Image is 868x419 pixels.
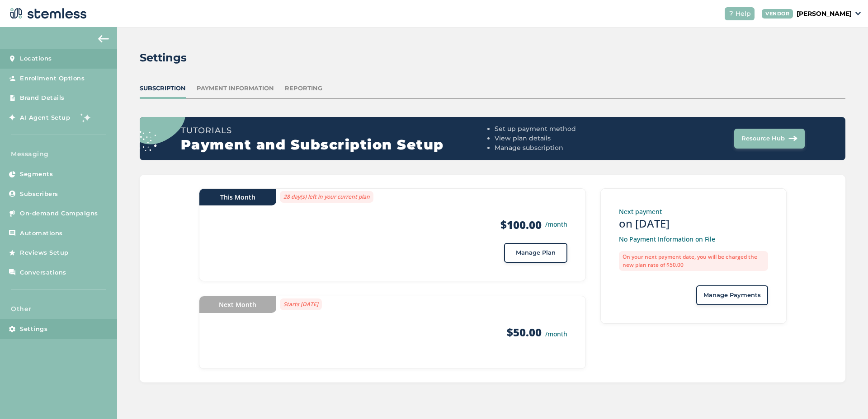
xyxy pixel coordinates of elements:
span: Automations [20,229,63,238]
div: VENDOR [762,9,793,19]
button: Manage Payments [696,285,768,305]
label: On your next payment date, you will be charged the new plan rate of $50.00 [619,251,768,271]
div: Subscription [140,84,186,93]
button: Resource Hub [734,129,805,149]
span: Settings [20,325,47,334]
span: Segments [20,170,53,179]
p: [PERSON_NAME] [797,9,852,19]
iframe: Chat Widget [823,376,868,419]
span: Manage Payments [703,291,761,300]
div: Payment Information [197,84,274,93]
img: logo-dark-0685b13c.svg [7,5,87,23]
span: Enrollment Options [20,74,85,83]
p: Next payment [619,207,768,216]
div: Reporting [285,84,322,93]
label: Starts [DATE] [280,298,322,310]
img: icon_down-arrow-small-66adaf34.svg [855,12,861,15]
img: circle_dots-9438f9e3.svg [126,86,185,151]
span: Resource Hub [741,134,785,143]
span: Conversations [20,268,66,277]
span: Manage Plan [516,248,556,257]
span: AI Agent Setup [20,113,70,122]
li: View plan details [495,134,648,143]
span: On-demand Campaigns [20,209,98,218]
div: Next Month [199,296,276,313]
h3: on [DATE] [619,216,768,231]
span: Subscribers [20,190,58,199]
li: Manage subscription [495,143,648,153]
label: 28 day(s) left in your current plan [280,191,373,203]
span: Locations [20,54,52,63]
h2: Settings [140,50,187,66]
span: Help [736,9,751,19]
h2: Payment and Subscription Setup [181,137,491,153]
img: icon-arrow-back-accent-c549486e.svg [98,35,109,42]
small: /month [545,219,567,229]
img: glitter-stars-b7820f95.gif [77,108,95,126]
span: Reviews Setup [20,248,69,257]
li: Set up payment method [495,124,648,134]
p: No Payment Information on File [619,234,768,244]
h3: Tutorials [181,124,491,137]
button: Manage Plan [504,243,567,263]
img: icon-help-white-03924b79.svg [728,11,734,16]
div: This Month [199,189,276,205]
span: Brand Details [20,93,65,102]
small: /month [545,330,567,338]
strong: $100.00 [500,218,542,232]
strong: $50.00 [507,325,542,340]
